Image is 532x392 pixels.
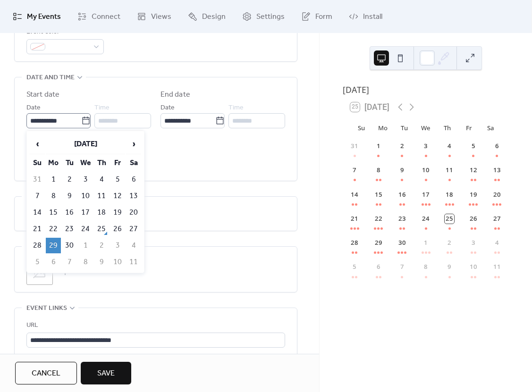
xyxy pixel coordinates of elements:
[130,4,178,29] a: Views
[30,172,45,187] td: 31
[46,254,61,270] td: 6
[15,362,77,384] button: Cancel
[350,166,359,175] div: 7
[469,238,478,248] div: 3
[374,238,383,248] div: 29
[445,190,454,200] div: 18
[94,172,109,187] td: 4
[421,214,431,224] div: 24
[151,11,171,23] span: Views
[421,166,431,175] div: 10
[30,221,45,237] td: 21
[46,221,61,237] td: 22
[78,172,93,187] td: 3
[374,166,383,175] div: 8
[26,89,59,100] div: Start date
[78,205,93,220] td: 17
[26,102,41,114] span: Date
[110,172,125,187] td: 5
[350,214,359,224] div: 21
[94,155,109,171] th: Th
[62,221,77,237] td: 23
[445,166,454,175] div: 11
[46,134,125,154] th: [DATE]
[126,155,141,171] th: Sa
[480,119,501,137] div: Sa
[350,142,359,151] div: 31
[397,238,407,248] div: 30
[492,142,502,151] div: 6
[30,188,45,204] td: 7
[30,238,45,253] td: 28
[27,11,61,23] span: My Events
[81,362,131,384] button: Save
[397,262,407,272] div: 7
[70,4,127,29] a: Connect
[181,4,233,29] a: Design
[492,214,502,224] div: 27
[78,254,93,270] td: 8
[30,205,45,220] td: 14
[415,119,437,137] div: We
[26,26,102,38] div: Event color
[30,155,45,171] th: Su
[46,155,61,171] th: Mo
[492,238,502,248] div: 4
[469,190,478,200] div: 19
[94,205,109,220] td: 18
[350,262,359,272] div: 5
[62,254,77,270] td: 7
[445,214,454,224] div: 25
[397,190,407,200] div: 16
[78,221,93,237] td: 24
[397,166,407,175] div: 9
[469,262,478,272] div: 10
[110,188,125,204] td: 12
[437,119,458,137] div: Th
[350,119,372,137] div: Su
[256,11,285,23] span: Settings
[492,166,502,175] div: 13
[126,221,141,237] td: 27
[343,83,509,96] div: [DATE]
[315,11,332,23] span: Form
[469,214,478,224] div: 26
[397,142,407,151] div: 2
[294,4,339,29] a: Form
[94,188,109,204] td: 11
[92,11,120,23] span: Connect
[110,238,125,253] td: 3
[492,190,502,200] div: 20
[126,205,141,220] td: 20
[374,190,383,200] div: 15
[26,72,75,83] span: Date and time
[94,254,109,270] td: 9
[46,205,61,220] td: 15
[30,134,44,153] span: ‹
[26,303,67,314] span: Event links
[62,188,77,204] td: 9
[110,221,125,237] td: 26
[160,102,175,114] span: Date
[458,119,480,137] div: Fr
[78,155,93,171] th: We
[97,368,115,379] span: Save
[126,172,141,187] td: 6
[469,142,478,151] div: 5
[46,172,61,187] td: 1
[126,238,141,253] td: 4
[94,102,110,114] span: Time
[342,4,389,29] a: Install
[94,238,109,253] td: 2
[127,134,141,153] span: ›
[374,262,383,272] div: 6
[26,320,283,331] div: URL
[202,11,226,23] span: Design
[421,142,431,151] div: 3
[445,142,454,151] div: 4
[78,238,93,253] td: 1
[445,238,454,248] div: 2
[421,262,431,272] div: 8
[235,4,292,29] a: Settings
